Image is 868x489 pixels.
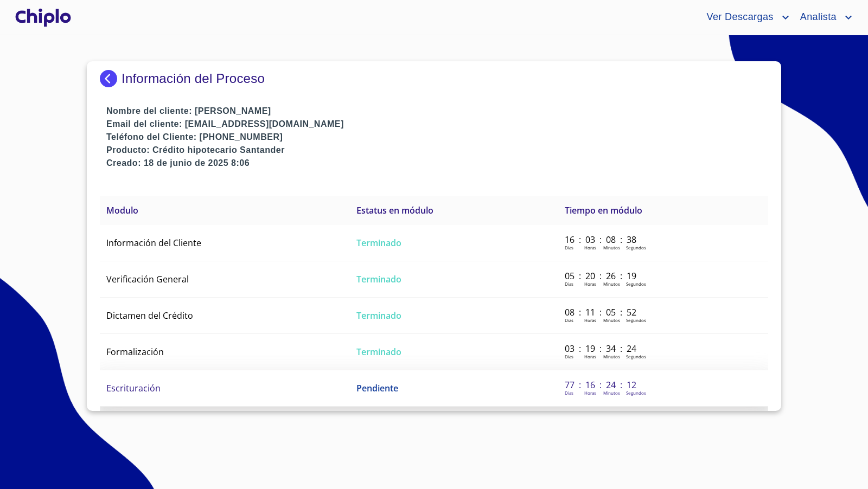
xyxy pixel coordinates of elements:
p: Nombre del cliente: [PERSON_NAME] [106,105,768,118]
p: Minutos [603,281,620,287]
p: Dias [565,317,573,323]
p: Horas [584,244,596,250]
p: Teléfono del Cliente: [PHONE_NUMBER] [106,131,768,144]
span: Tiempo en módulo [565,204,642,216]
p: Producto: Crédito hipotecario Santander [106,144,768,157]
span: Estatus en módulo [356,204,433,216]
div: Información del Proceso [100,70,768,87]
span: Pendiente [356,382,398,394]
p: Información del Proceso [122,71,265,86]
span: Verificación General [106,273,189,285]
p: Minutos [603,390,620,396]
p: Horas [584,317,596,323]
img: Docupass spot blue [100,70,122,87]
button: account of current user [698,9,792,26]
span: Información del Cliente [106,237,201,249]
p: Dias [565,353,573,359]
span: Terminado [356,346,401,358]
p: Segundos [626,317,646,323]
p: Horas [584,390,596,396]
p: 77 : 16 : 24 : 12 [565,379,638,391]
p: 08 : 11 : 05 : 52 [565,306,638,318]
p: Dias [565,281,573,287]
p: Horas [584,281,596,287]
span: Analista [792,9,842,26]
span: Ver Descargas [698,9,778,26]
p: 05 : 20 : 26 : 19 [565,270,638,282]
p: Segundos [626,390,646,396]
p: Horas [584,353,596,359]
span: Terminado [356,237,401,249]
p: Minutos [603,353,620,359]
p: Email del cliente: [EMAIL_ADDRESS][DOMAIN_NAME] [106,118,768,131]
span: Modulo [106,204,138,216]
p: Creado: 18 de junio de 2025 8:06 [106,157,768,170]
p: 03 : 19 : 34 : 24 [565,343,638,355]
p: 16 : 03 : 08 : 38 [565,234,638,246]
p: Dias [565,244,573,250]
span: Terminado [356,310,401,321]
p: Dias [565,390,573,396]
span: Escrituración [106,382,161,394]
button: account of current user [792,9,855,26]
span: Dictamen del Crédito [106,310,193,321]
p: Segundos [626,244,646,250]
p: Minutos [603,317,620,323]
span: Terminado [356,273,401,285]
p: Minutos [603,244,620,250]
p: Segundos [626,281,646,287]
span: Formalización [106,346,164,358]
p: Segundos [626,353,646,359]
